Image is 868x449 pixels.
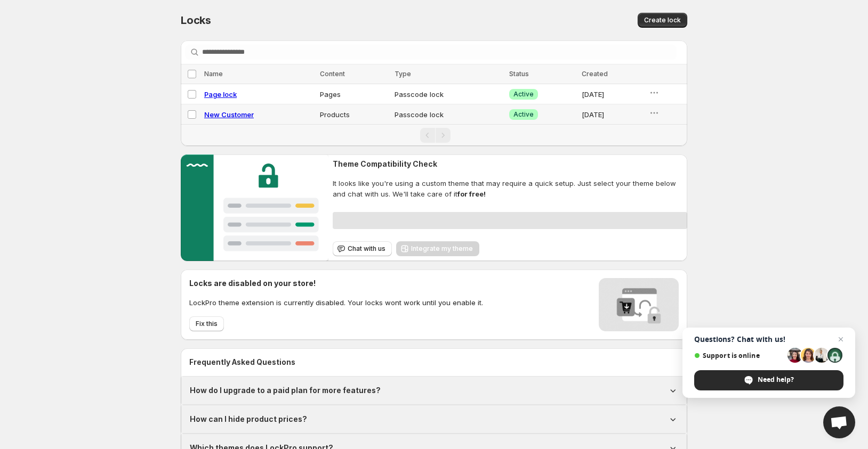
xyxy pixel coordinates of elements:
span: Need help? [758,375,794,385]
button: Chat with us [333,241,392,256]
span: Support is online [694,352,784,360]
img: Customer support [181,154,328,261]
div: Need help? [694,370,843,390]
td: [DATE] [578,104,646,125]
div: Open chat [823,406,855,438]
td: Passcode lock [391,84,506,104]
td: Passcode lock [391,104,506,125]
p: LockPro theme extension is currently disabled. Your locks wont work until you enable it. [189,297,483,308]
span: Active [513,90,534,99]
nav: Pagination [181,124,687,146]
h2: Theme Compatibility Check [333,159,687,169]
span: Created [582,70,608,78]
span: Close chat [834,333,847,346]
button: Create lock [638,13,687,28]
td: Pages [317,84,391,104]
span: Content [320,70,345,78]
h2: Locks are disabled on your store! [189,278,483,289]
span: Name [204,70,223,78]
span: Chat with us [348,244,385,253]
a: New Customer [204,110,254,119]
span: Questions? Chat with us! [694,335,843,344]
h1: How do I upgrade to a paid plan for more features? [190,385,381,396]
span: Status [509,70,529,78]
a: Page lock [204,90,237,99]
h2: Frequently Asked Questions [189,357,679,368]
img: Locks disabled [599,278,679,331]
span: Type [395,70,411,78]
span: Active [513,110,534,119]
h1: How can I hide product prices? [190,414,307,424]
span: Create lock [644,16,681,25]
strong: for free! [457,190,486,198]
span: Locks [181,14,211,27]
button: Fix this [189,316,224,331]
span: Fix this [196,320,218,328]
td: Products [317,104,391,125]
td: [DATE] [578,84,646,104]
span: It looks like you're using a custom theme that may require a quick setup. Just select your theme ... [333,178,687,199]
